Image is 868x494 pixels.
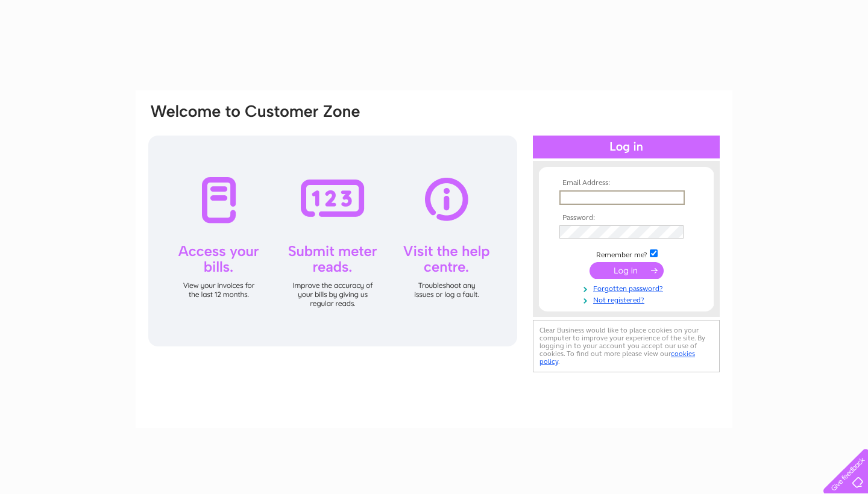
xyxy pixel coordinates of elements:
[533,320,720,372] div: Clear Business would like to place cookies on your computer to improve your experience of the sit...
[556,179,696,187] th: Email Address:
[559,282,696,293] a: Forgotten password?
[556,214,696,222] th: Password:
[590,262,664,279] input: Submit
[556,248,696,260] td: Remember me?
[539,349,695,366] a: cookies policy
[559,293,696,305] a: Not registered?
